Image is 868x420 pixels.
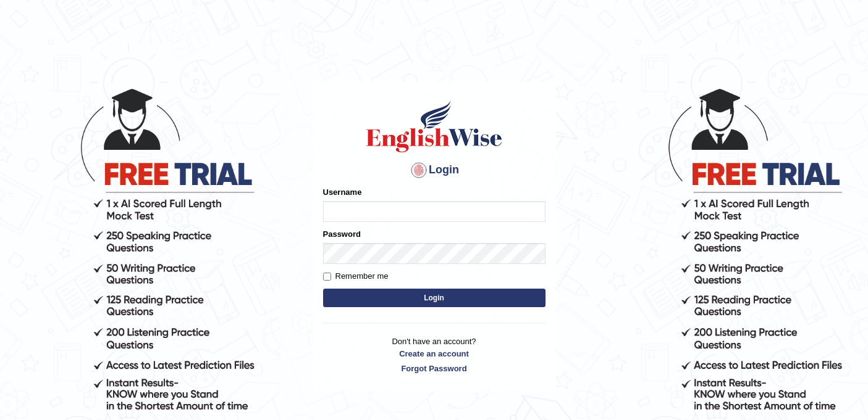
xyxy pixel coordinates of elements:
button: Login [323,289,546,307]
label: Username [323,186,362,198]
a: Create an account [323,348,546,360]
label: Password [323,228,361,240]
img: Logo of English Wise sign in for intelligent practice with AI [364,99,505,154]
label: Remember me [323,270,389,282]
h4: Login [323,160,546,180]
input: Remember me [323,273,331,281]
a: Forgot Password [323,363,546,374]
p: Don't have an account? [323,336,546,374]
